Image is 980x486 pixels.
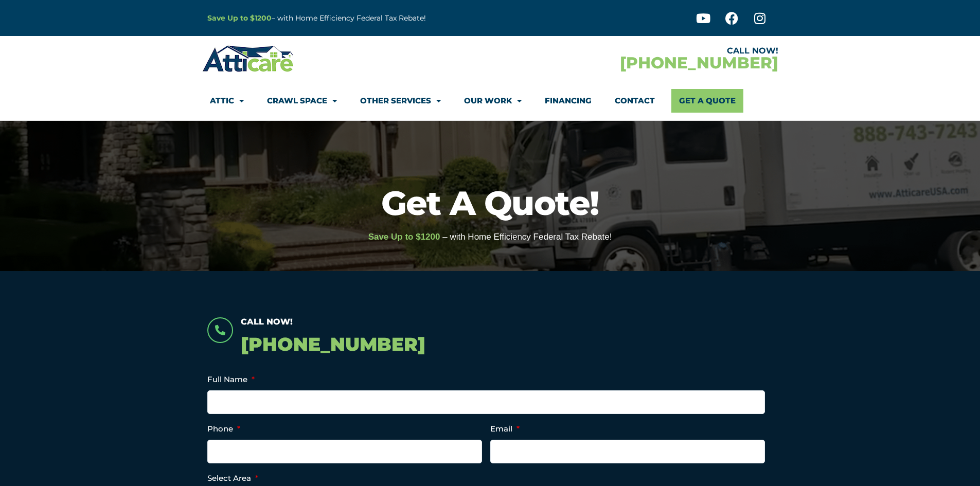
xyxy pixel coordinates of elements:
[207,424,240,434] label: Phone
[241,317,293,327] span: Call Now!
[207,13,272,23] a: Save Up to $1200
[615,89,655,113] a: Contact
[442,232,612,242] span: – with Home Efficiency Federal Tax Rebate!
[360,89,441,113] a: Other Services
[490,424,520,434] label: Email
[545,89,592,113] a: Financing
[207,473,258,483] label: Select Area
[207,374,255,385] label: Full Name
[207,12,541,24] p: – with Home Efficiency Federal Tax Rebate!
[464,89,522,113] a: Our Work
[5,186,975,220] h1: Get A Quote!
[490,47,778,55] div: CALL NOW!
[671,89,743,113] a: Get A Quote
[210,89,244,113] a: Attic
[368,232,440,242] span: Save Up to $1200
[267,89,337,113] a: Crawl Space
[210,89,771,113] nav: Menu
